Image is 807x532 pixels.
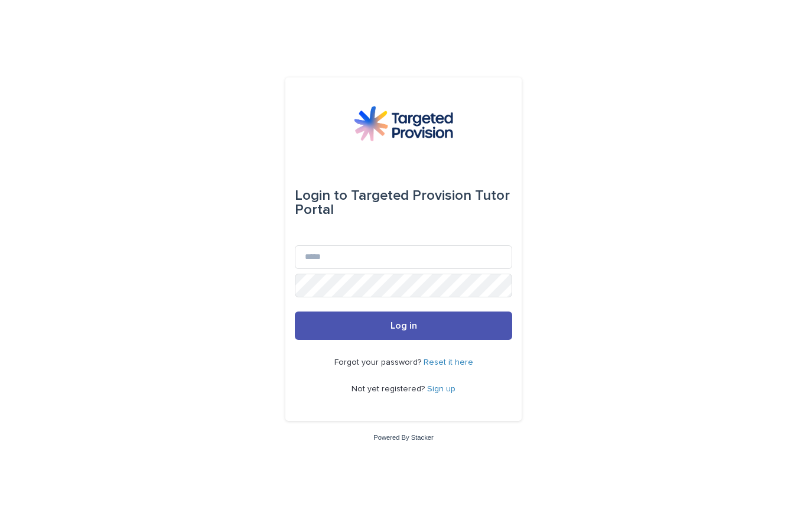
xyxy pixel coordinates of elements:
span: Not yet registered? [352,385,427,393]
span: Forgot your password? [334,358,424,366]
span: Log in [391,321,417,330]
img: M5nRWzHhSzIhMunXDL62 [354,106,453,141]
div: Targeted Provision Tutor Portal [295,179,512,226]
a: Reset it here [424,358,473,366]
a: Powered By Stacker [373,434,433,441]
span: Login to [295,189,347,203]
button: Log in [295,312,512,340]
a: Sign up [427,385,455,393]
